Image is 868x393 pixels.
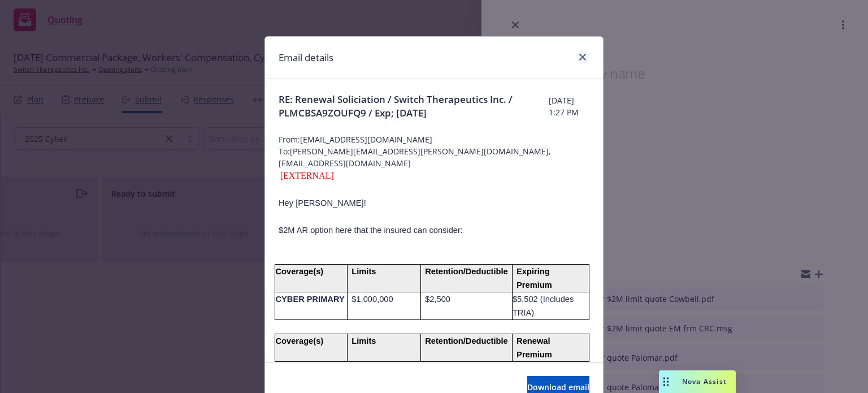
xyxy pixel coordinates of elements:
[517,267,552,290] span: Expiring Premium
[527,382,589,392] span: Download email
[682,377,727,386] span: Nova Assist
[659,370,736,393] button: Nova Assist
[517,336,552,359] span: Renewal Premium
[659,370,673,393] div: Drag to move
[513,295,574,317] span: $5,502 (Includes TRIA)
